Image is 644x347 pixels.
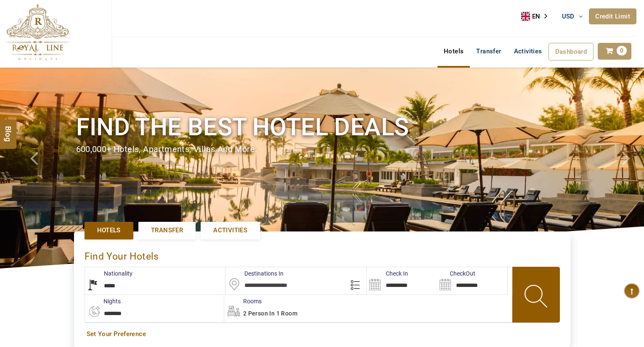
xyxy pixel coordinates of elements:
label: Check In [367,269,408,278]
div: 600,000+ hotels, apartments, villas and more. [76,143,568,155]
a: Transfer [470,43,507,60]
label: nights [85,297,121,305]
span: Dashboard [555,48,587,55]
span: 2 Person in 1 Room [243,310,297,317]
label: CheckOut [437,269,475,278]
h1: Find the best hotel deals [76,111,568,143]
input: Search [437,267,507,294]
a: Hotels [437,43,470,60]
span: Hotels [97,226,121,235]
label: Destinations In [225,269,284,278]
a: Set Your Preference [87,330,558,339]
aside: Language selected: English [521,10,553,23]
input: Search [367,267,437,294]
span: USD [562,13,575,20]
span: Activities [213,226,247,235]
a: Hotels [85,222,133,239]
a: EN [521,10,553,23]
a: 0 [598,43,631,60]
a: Activities [201,222,260,239]
span: 0 [617,46,627,55]
label: Nationality [85,269,133,278]
div: Language [521,10,553,23]
label: Rooms [224,297,262,305]
a: Transfer [138,222,196,239]
div: Find Your Hotels [85,242,560,267]
img: The Royal Line Holidays [6,4,69,60]
span: Transfer [151,226,183,235]
a: Activities [508,43,549,60]
a: Credit Limit [589,8,636,24]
